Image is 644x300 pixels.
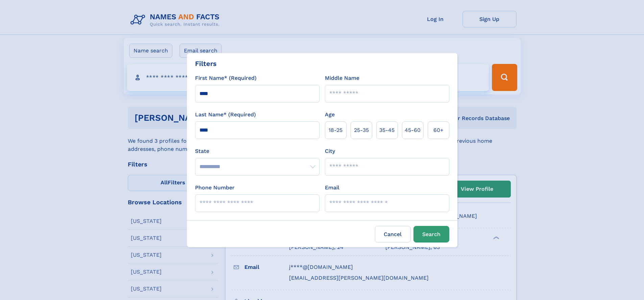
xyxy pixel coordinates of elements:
span: 60+ [433,126,444,134]
span: 35‑45 [379,126,395,134]
div: Filters [195,59,217,69]
span: 45‑60 [405,126,421,134]
label: Email [325,184,339,192]
label: Age [325,111,335,119]
label: Last Name* (Required) [195,111,256,119]
label: First Name* (Required) [195,74,257,82]
span: 18‑25 [329,126,342,134]
button: Search [413,226,449,243]
label: Phone Number [195,184,235,192]
span: 25‑35 [354,126,369,134]
label: Middle Name [325,74,359,82]
label: City [325,147,335,155]
label: State [195,147,319,155]
label: Cancel [375,226,411,243]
